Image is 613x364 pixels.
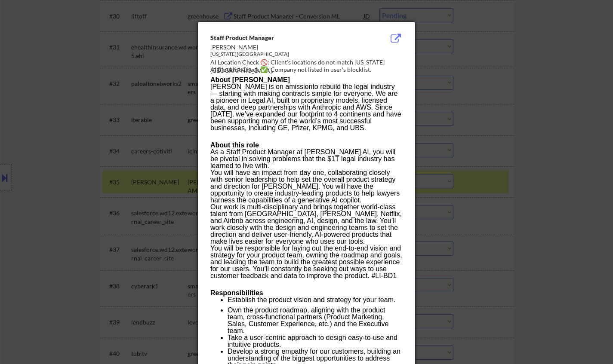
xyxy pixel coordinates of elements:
[210,34,359,42] div: Staff Product Manager
[210,289,263,297] strong: Responsibilities
[210,204,402,245] p: Our work is multi-disciplinary and brings together world-class talent from [GEOGRAPHIC_DATA], [PE...
[228,334,402,348] p: Take a user-centric approach to design easy-to-use and intuitive products.
[210,76,290,83] strong: About [PERSON_NAME]
[210,149,402,169] p: As a Staff Product Manager at [PERSON_NAME] AI, you will be pivotal in solving problems that the ...
[210,43,359,52] div: [PERSON_NAME]
[228,297,402,307] p: Establish the product vision and strategy for your team.
[210,141,259,149] strong: About this role
[210,83,402,132] p: [PERSON_NAME] is on a to rebuild the legal industry — starting with making contracts simple for e...
[210,169,402,204] p: You will have an impact from day one, collaborating closely with senior leadership to help set th...
[210,245,402,279] p: You will be responsible for laying out the end-to-end vision and strategy for your product team, ...
[210,65,406,74] div: AI Blocklist Check ✅: Company not listed in user's blocklist.
[289,83,312,90] a: mission
[228,307,402,334] p: Own the product roadmap, aligning with the product team, cross-functional partners (Product Marke...
[210,51,359,58] div: [US_STATE][GEOGRAPHIC_DATA]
